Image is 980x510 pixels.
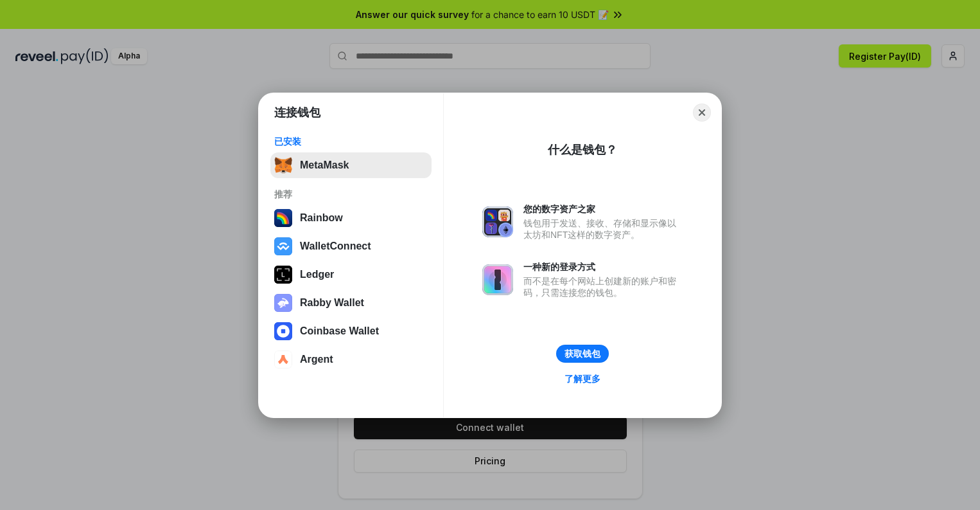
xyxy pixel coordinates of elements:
button: Argent [270,347,432,372]
img: svg+xml,%3Csvg%20xmlns%3D%22http%3A%2F%2Fwww.w3.org%2F2000%2Fsvg%22%20fill%3D%22none%22%20viewBox... [482,264,513,295]
img: svg+xml,%3Csvg%20width%3D%2228%22%20height%3D%2228%22%20viewBox%3D%220%200%2028%2028%22%20fill%3D... [274,322,292,340]
button: WalletConnect [270,233,432,259]
div: 而不是在每个网站上创建新的账户和密码，只需连接您的钱包。 [523,275,683,298]
img: svg+xml,%3Csvg%20width%3D%2228%22%20height%3D%2228%22%20viewBox%3D%220%200%2028%2028%22%20fill%3D... [274,237,292,255]
img: svg+xml,%3Csvg%20width%3D%2228%22%20height%3D%2228%22%20viewBox%3D%220%200%2028%2028%22%20fill%3D... [274,351,292,369]
div: 了解更多 [564,373,600,385]
button: Close [693,104,711,122]
button: Coinbase Wallet [270,318,432,344]
div: 一种新的登录方式 [523,261,683,273]
img: svg+xml,%3Csvg%20width%3D%22120%22%20height%3D%22120%22%20viewBox%3D%220%200%20120%20120%22%20fil... [274,209,292,227]
button: Ledger [270,262,432,287]
button: Rabby Wallet [270,290,432,316]
div: 推荐 [274,188,428,200]
div: Coinbase Wallet [300,325,379,337]
div: Ledger [300,269,334,280]
div: Rainbow [300,212,343,224]
img: svg+xml,%3Csvg%20xmlns%3D%22http%3A%2F%2Fwww.w3.org%2F2000%2Fsvg%22%20width%3D%2228%22%20height%3... [274,266,292,284]
h1: 连接钱包 [274,105,320,120]
div: 什么是钱包？ [548,142,617,158]
div: 您的数字资产之家 [523,203,683,215]
div: WalletConnect [300,241,371,252]
button: MetaMask [270,152,432,178]
div: Argent [300,354,333,365]
img: svg+xml,%3Csvg%20xmlns%3D%22http%3A%2F%2Fwww.w3.org%2F2000%2Fsvg%22%20fill%3D%22none%22%20viewBox... [274,294,292,312]
div: MetaMask [300,159,349,171]
div: Rabby Wallet [300,297,364,309]
a: 了解更多 [557,370,608,387]
img: svg+xml,%3Csvg%20fill%3D%22none%22%20height%3D%2233%22%20viewBox%3D%220%200%2035%2033%22%20width%... [274,156,292,174]
button: 获取钱包 [556,345,609,363]
img: svg+xml,%3Csvg%20xmlns%3D%22http%3A%2F%2Fwww.w3.org%2F2000%2Fsvg%22%20fill%3D%22none%22%20viewBox... [482,206,513,237]
div: 已安装 [274,136,428,147]
div: 获取钱包 [564,348,600,360]
button: Rainbow [270,205,432,231]
div: 钱包用于发送、接收、存储和显示像以太坊和NFT这样的数字资产。 [523,217,683,241]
